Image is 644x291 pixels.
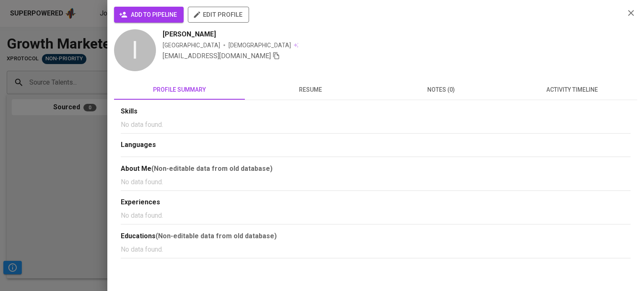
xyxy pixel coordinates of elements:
span: [DEMOGRAPHIC_DATA] [229,41,292,49]
p: No data found. [121,245,631,255]
p: No data found. [121,120,631,130]
span: activity timeline [512,85,632,95]
span: add to pipeline [121,10,177,20]
span: [EMAIL_ADDRESS][DOMAIN_NAME] [163,52,271,60]
button: edit profile [188,7,249,23]
span: resume [250,85,371,95]
p: No data found. [121,177,631,187]
div: Educations [121,231,631,241]
b: (Non-editable data from old database) [156,232,277,240]
div: Skills [121,107,631,116]
div: [GEOGRAPHIC_DATA] [163,41,220,49]
span: notes (0) [381,85,501,95]
p: No data found. [121,211,631,221]
b: (Non-editable data from old database) [151,165,273,173]
div: About Me [121,164,631,174]
span: edit profile [195,9,242,20]
div: Languages [121,140,631,150]
div: Experiences [121,198,631,207]
div: I [114,29,156,71]
a: edit profile [188,11,249,18]
span: profile summary [119,85,240,95]
button: add to pipeline [114,7,184,23]
span: [PERSON_NAME] [163,29,216,39]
